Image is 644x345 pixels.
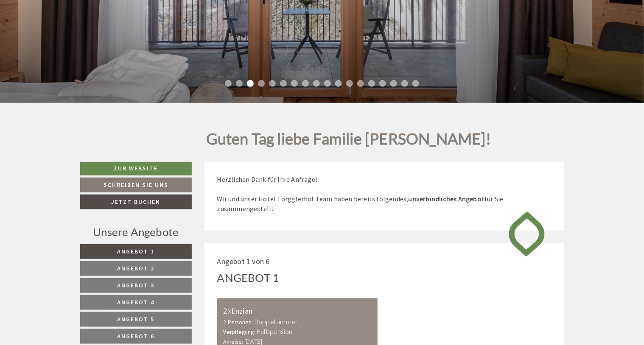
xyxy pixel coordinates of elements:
[80,195,192,209] a: Jetzt buchen
[207,131,491,152] h1: Guten Tag liebe Familie [PERSON_NAME]!
[80,224,192,240] div: Unsere Angebote
[217,175,552,213] p: Herzlichen Dank für Ihre Anfrage! Wir und unser Hotel Torgglerhof Team haben bereits folgendes, f...
[224,319,253,326] small: 2 Personen:
[141,7,193,21] div: Donnerstag
[80,178,192,192] a: Schreiben Sie uns
[117,332,154,340] span: Angebot 6
[117,281,154,289] span: Angebot 3
[7,23,139,49] div: Guten Tag, wie können wir Ihnen helfen?
[224,328,255,336] small: Verpflegung:
[117,248,154,255] span: Angebot 1
[224,305,231,316] b: 2x
[80,162,192,175] a: Zur Website
[117,315,154,323] span: Angebot 5
[255,317,297,326] b: Doppelzimmer
[117,298,154,306] span: Angebot 4
[13,42,134,47] small: 19:09
[217,270,279,286] div: Angebot 1
[257,327,292,336] b: Halbpension
[502,204,551,264] img: image
[117,264,154,272] span: Angebot 2
[217,256,270,266] span: Angebot 1 von 6
[224,305,372,317] div: Enzian
[409,195,485,203] strong: unverbindliches Angebot
[283,223,334,238] button: Senden
[13,25,134,32] div: [GEOGRAPHIC_DATA]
